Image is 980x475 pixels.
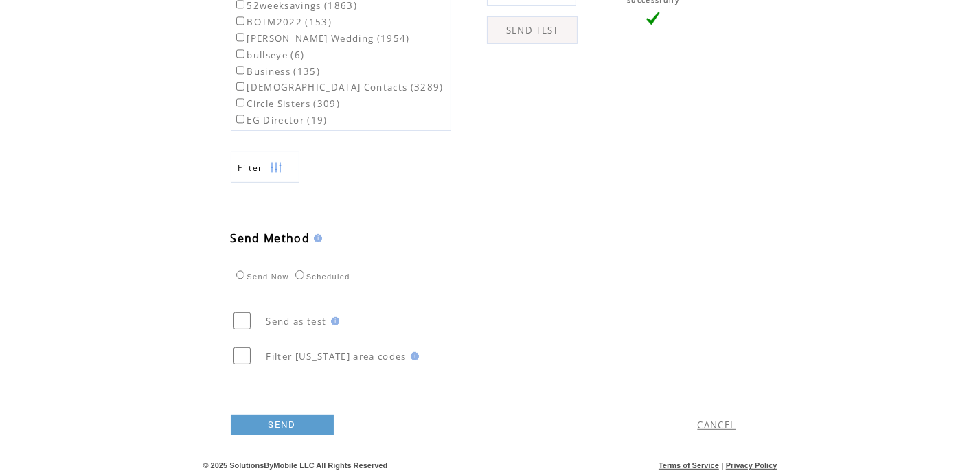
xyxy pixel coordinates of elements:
img: help.gif [407,352,419,360]
a: Filter [231,152,299,183]
img: help.gif [327,317,339,325]
span: Send as test [266,315,327,327]
a: SEND [231,415,334,435]
a: CANCEL [698,419,736,431]
label: Send Now [233,273,289,281]
a: SEND TEST [487,16,578,44]
label: [PERSON_NAME] Wedding (1954) [233,32,410,45]
input: bullseye (6) [236,49,245,58]
label: Scheduled [292,273,350,281]
img: vLarge.png [646,12,660,25]
input: Business (135) [236,66,245,75]
label: EG Director (19) [233,114,328,126]
span: | [721,461,723,470]
label: bullseye (6) [233,49,305,61]
a: Privacy Policy [726,461,777,470]
span: Show filters [238,162,263,174]
input: BOTM2022 (153) [236,16,245,25]
input: [PERSON_NAME] Wedding (1954) [236,33,245,42]
label: EGC Commitment Card (162) [233,130,389,143]
label: BOTM2022 (153) [233,16,332,28]
input: Send Now [236,270,245,279]
img: help.gif [310,234,322,242]
label: [DEMOGRAPHIC_DATA] Contacts (3289) [233,81,444,93]
img: filters.png [270,152,282,183]
label: Circle Sisters (309) [233,97,341,110]
input: EG Director (19) [236,115,245,124]
input: Circle Sisters (309) [236,98,245,107]
span: Send Method [231,231,310,246]
span: Filter [US_STATE] area codes [266,350,407,362]
input: [DEMOGRAPHIC_DATA] Contacts (3289) [236,82,245,91]
label: Business (135) [233,65,321,78]
span: © 2025 SolutionsByMobile LLC All Rights Reserved [203,461,388,470]
a: Terms of Service [659,461,719,470]
input: Scheduled [295,270,304,279]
